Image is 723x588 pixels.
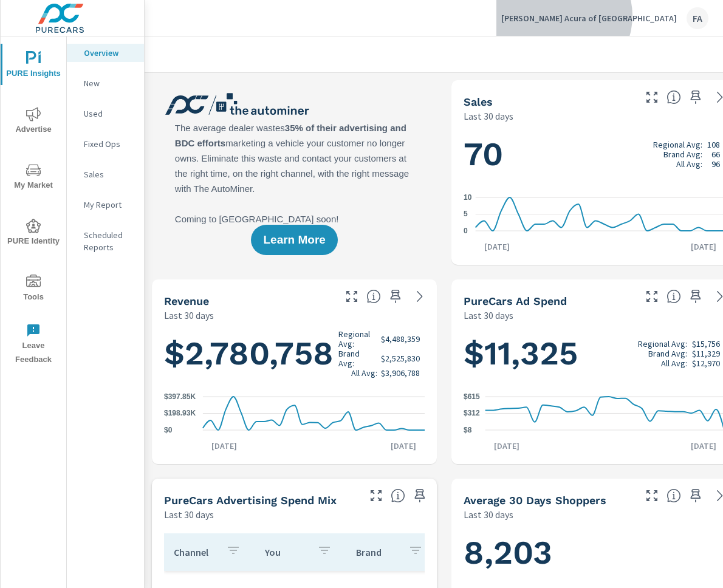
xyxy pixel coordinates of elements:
text: $0 [164,426,173,434]
h1: $2,780,758 [164,329,425,378]
button: Make Fullscreen [342,287,361,306]
span: Save this to your personalized report [686,486,705,505]
p: $2,525,830 [381,354,420,363]
p: Last 30 days [464,308,513,323]
p: Used [84,108,134,120]
span: Number of vehicles sold by the dealership over the selected date range. [Source: This data is sou... [666,90,681,104]
text: $8 [464,426,472,434]
span: Save this to your personalized report [686,87,705,107]
p: $11,329 [692,349,720,358]
span: Save this to your personalized report [686,287,705,306]
div: nav menu [1,36,66,372]
span: Save this to your personalized report [386,287,405,306]
h5: Sales [464,95,493,108]
p: Brand Avg: [663,149,702,159]
p: All Avg: [676,159,702,169]
p: $4,488,359 [381,334,420,344]
span: Learn More [263,234,325,245]
span: A rolling 30 day total of daily Shoppers on the dealership website, averaged over the selected da... [666,488,681,503]
p: You [265,546,307,558]
text: 0 [464,227,468,235]
h5: PureCars Advertising Spend Mix [164,494,337,507]
button: Make Fullscreen [366,486,386,505]
div: Fixed Ops [67,135,144,153]
p: All Avg: [661,358,687,368]
div: Used [67,104,144,123]
text: $397.85K [164,392,196,401]
p: [DATE] [203,440,245,452]
span: Total cost of media for all PureCars channels for the selected dealership group over the selected... [666,289,681,304]
p: Brand [356,546,399,558]
text: 10 [464,193,472,202]
p: Regional Avg: [638,339,687,349]
p: Scheduled Reports [84,229,134,253]
p: Last 30 days [464,507,513,522]
p: 108 [707,140,720,149]
h5: Average 30 Days Shoppers [464,494,606,507]
span: This table looks at how you compare to the amount of budget you spend per channel as opposed to y... [391,488,405,503]
p: Regional Avg: [338,329,377,349]
div: New [67,74,144,92]
button: Make Fullscreen [642,87,662,107]
button: Make Fullscreen [642,287,662,306]
span: Advertise [4,107,63,137]
p: $3,906,788 [381,368,420,378]
button: Make Fullscreen [642,486,662,505]
div: Scheduled Reports [67,226,144,256]
p: $15,756 [692,339,720,349]
span: Tools [4,275,63,304]
a: See more details in report [410,287,430,306]
p: $12,970 [692,358,720,368]
div: Overview [67,44,144,62]
h5: PureCars Ad Spend [464,295,567,307]
div: My Report [67,196,144,214]
text: $615 [464,392,480,401]
span: Total sales revenue over the selected date range. [Source: This data is sourced from the dealer’s... [366,289,381,304]
p: 66 [711,149,720,159]
p: Last 30 days [464,109,513,123]
p: Brand Avg: [648,349,687,358]
span: Leave Feedback [4,323,63,367]
p: Fixed Ops [84,138,134,150]
p: [DATE] [476,241,518,253]
text: $312 [464,409,480,417]
text: $198.93K [164,409,196,418]
p: Last 30 days [164,308,214,323]
p: [DATE] [485,440,528,452]
p: Regional Avg: [653,140,702,149]
p: 96 [711,159,720,169]
span: My Market [4,163,63,193]
text: 5 [464,210,468,219]
p: Last 30 days [164,507,214,522]
p: My Report [84,199,134,211]
p: Sales [84,168,134,180]
div: Sales [67,165,144,183]
p: Brand Avg: [338,349,377,368]
p: Overview [84,47,134,59]
p: New [84,77,134,89]
p: Channel [174,546,216,558]
p: [DATE] [382,440,425,452]
div: FA [687,7,708,29]
span: PURE Insights [4,51,63,81]
button: Learn More [251,225,337,255]
p: All Avg: [351,368,377,378]
h5: Revenue [164,295,209,307]
span: PURE Identity [4,219,63,248]
span: Save this to your personalized report [410,486,430,505]
p: [PERSON_NAME] Acura of [GEOGRAPHIC_DATA] [501,13,677,24]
